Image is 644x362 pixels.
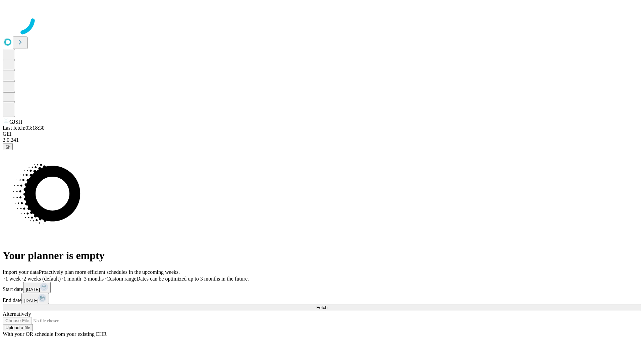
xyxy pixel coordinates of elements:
[3,324,33,331] button: Upload a file
[3,137,641,143] div: 2.0.241
[5,276,21,282] span: 1 week
[3,269,39,275] span: Import your data
[3,143,13,150] button: @
[23,282,51,293] button: [DATE]
[84,276,104,282] span: 3 months
[137,276,249,282] span: Dates can be optimized up to 3 months in the future.
[316,305,327,310] span: Fetch
[3,331,107,337] span: With your OR schedule from your existing EHR
[5,144,10,149] span: @
[63,276,81,282] span: 1 month
[23,276,61,282] span: 2 weeks (default)
[3,131,641,137] div: GEI
[3,282,641,293] div: Start date
[26,287,40,292] span: [DATE]
[3,311,31,317] span: Alternatively
[3,125,45,131] span: Last fetch: 03:18:30
[21,293,49,304] button: [DATE]
[3,293,641,304] div: End date
[3,304,641,311] button: Fetch
[39,269,180,275] span: Proactively plan more efficient schedules in the upcoming weeks.
[9,119,22,125] span: GJSH
[3,249,641,262] h1: Your planner is empty
[24,298,38,303] span: [DATE]
[106,276,136,282] span: Custom range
